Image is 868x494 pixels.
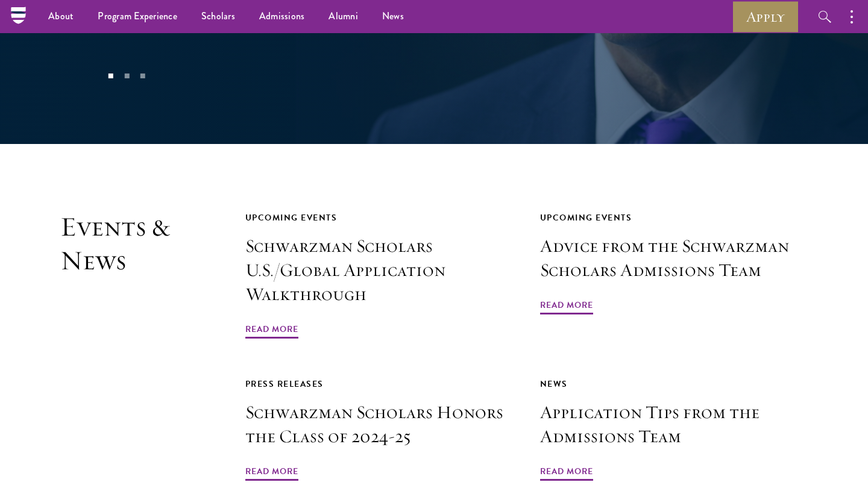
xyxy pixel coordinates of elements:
[245,210,513,225] div: Upcoming Events
[540,210,808,225] div: Upcoming Events
[135,68,151,84] button: 3 of 3
[540,377,808,483] a: News Application Tips from the Admissions Team Read More
[540,464,593,483] span: Read More
[245,377,513,483] a: Press Releases Schwarzman Scholars Honors the Class of 2024-25 Read More
[540,210,808,316] a: Upcoming Events Advice from the Schwarzman Scholars Admissions Team Read More
[540,401,808,449] h3: Application Tips from the Admissions Team
[245,464,298,483] span: Read More
[103,68,119,84] button: 1 of 3
[245,234,513,307] h3: Schwarzman Scholars U.S./Global Application Walkthrough
[119,68,134,84] button: 2 of 3
[540,234,808,283] h3: Advice from the Schwarzman Scholars Admissions Team
[245,322,298,340] span: Read More
[245,210,513,340] a: Upcoming Events Schwarzman Scholars U.S./Global Application Walkthrough Read More
[245,401,513,449] h3: Schwarzman Scholars Honors the Class of 2024-25
[540,298,593,316] span: Read More
[540,377,808,392] div: News
[60,210,185,483] h2: Events & News
[245,377,513,392] div: Press Releases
